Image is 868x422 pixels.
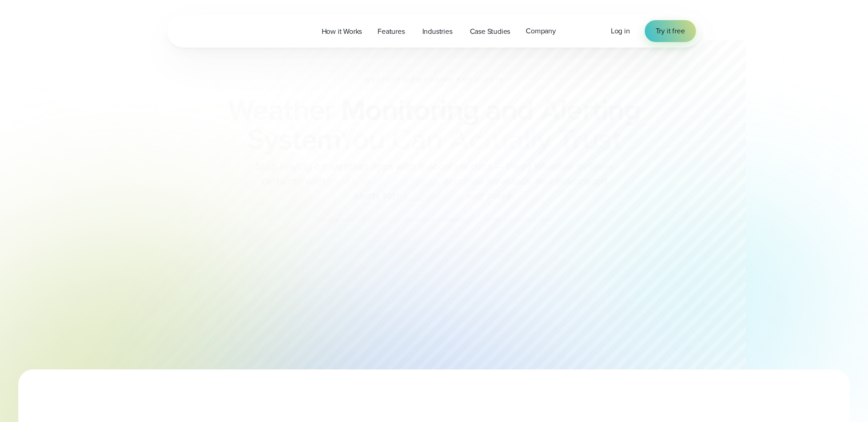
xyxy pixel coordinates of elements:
[322,26,362,37] span: How it Works
[377,26,404,37] span: Features
[422,26,453,37] span: Industries
[314,22,370,41] a: How it Works
[611,26,630,36] span: Log in
[526,26,556,37] span: Company
[462,22,518,41] a: Case Studies
[645,20,696,42] a: Try it free
[656,26,685,37] span: Try it free
[470,26,511,37] span: Case Studies
[611,26,630,37] a: Log in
